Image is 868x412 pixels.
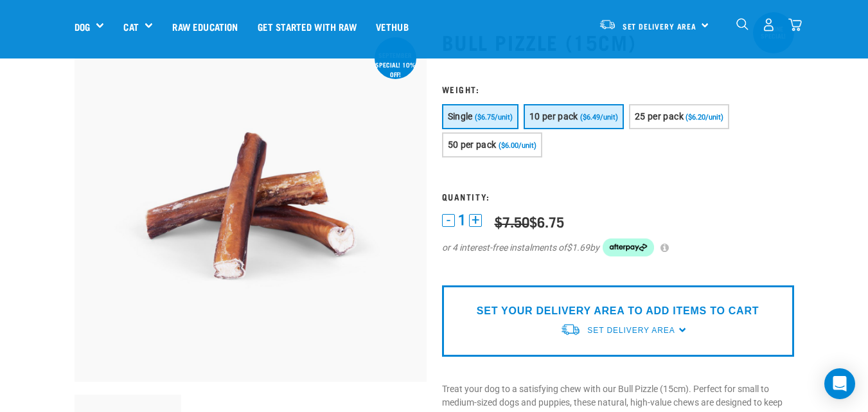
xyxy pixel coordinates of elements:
a: Get started with Raw [248,1,366,52]
button: Single ($6.75/unit) [442,104,518,129]
img: user.png [762,18,775,31]
strike: $7.50 [495,217,529,225]
span: 50 per pack [448,139,497,150]
span: ($6.20/unit) [686,113,723,121]
img: van-moving.png [560,323,581,336]
a: Dog [75,19,90,34]
div: $6.75 [495,213,564,229]
span: $1.69 [567,241,590,255]
button: 10 per pack ($6.49/unit) [524,104,624,129]
span: ($6.00/unit) [499,141,536,150]
img: van-moving.png [599,19,616,30]
button: 25 per pack ($6.20/unit) [629,104,729,129]
span: 10 per pack [529,111,578,121]
h3: Weight: [442,84,794,94]
img: Bull Pizzle [75,30,427,382]
span: Set Delivery Area [623,24,697,28]
p: SET YOUR DELIVERY AREA TO ADD ITEMS TO CART [477,303,759,319]
span: 1 [458,213,466,227]
a: Cat [123,19,138,34]
div: Open Intercom Messenger [824,368,855,399]
span: ($6.49/unit) [580,113,618,121]
div: or 4 interest-free instalments of by [442,238,794,256]
button: + [469,214,482,227]
button: - [442,214,455,227]
img: home-icon-1@2x.png [736,18,748,30]
span: Set Delivery Area [587,326,675,335]
a: Raw Education [163,1,247,52]
span: ($6.75/unit) [475,113,513,121]
span: Single [448,111,473,121]
a: Vethub [366,1,418,52]
img: home-icon@2x.png [788,18,802,31]
button: 50 per pack ($6.00/unit) [442,132,542,157]
img: Afterpay [603,238,654,256]
h3: Quantity: [442,192,794,201]
span: 25 per pack [635,111,684,121]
